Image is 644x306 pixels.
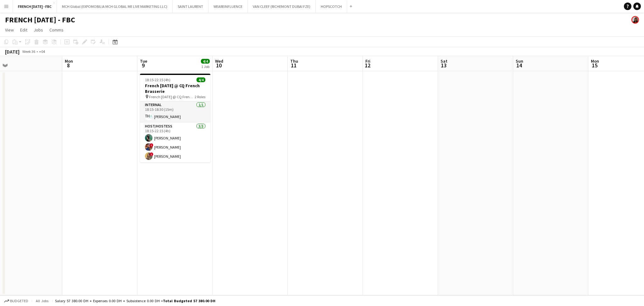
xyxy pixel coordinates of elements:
a: Comms [47,26,66,34]
div: +04 [39,49,45,54]
button: Budgeted [3,297,29,304]
span: View [5,27,14,33]
button: VAN CLEEF (RICHEMONT DUBAI FZE) [248,0,316,13]
a: Jobs [31,26,46,34]
button: HOPSCOTCH [316,0,347,13]
button: MCH Global (EXPOMOBILIA MCH GLOBAL ME LIVE MARKETING LLC) [57,0,173,13]
h1: FRENCH [DATE] - FBC [5,15,75,25]
button: SAINT LAURENT [173,0,208,13]
span: Total Budgeted 57 380.00 DH [163,298,215,303]
button: WEAREINFLUENCE [208,0,248,13]
span: Week 36 [21,49,36,54]
div: Salary 57 380.00 DH + Expenses 0.00 DH + Subsistence 0.00 DH = [55,298,215,303]
a: Edit [18,26,30,34]
span: Comms [49,27,64,33]
button: FRENCH [DATE] - FBC [13,0,57,13]
span: Edit [20,27,27,33]
span: All jobs [35,298,50,303]
app-user-avatar: Sara Mendhao [631,16,639,24]
div: [DATE] [5,48,19,55]
a: View [3,26,16,34]
span: Jobs [34,27,43,33]
span: Budgeted [10,299,28,303]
